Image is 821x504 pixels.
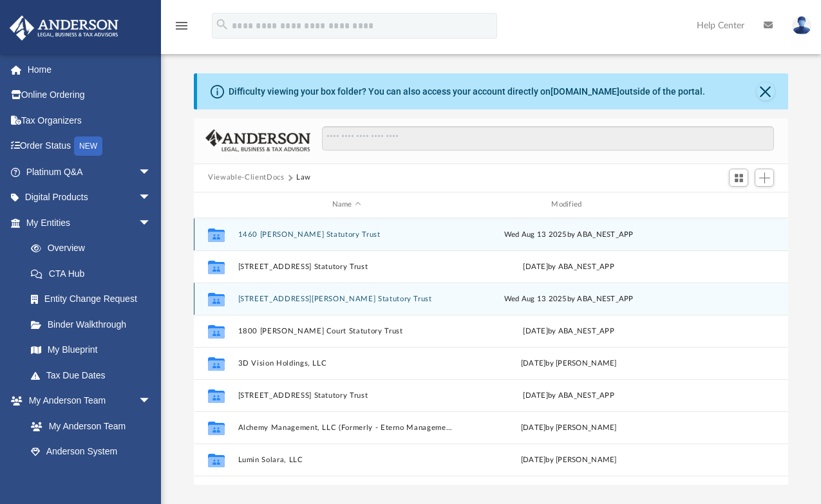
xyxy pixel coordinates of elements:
a: Tax Due Dates [18,362,171,388]
a: menu [174,24,189,33]
a: Overview [18,236,171,261]
a: Binder Walkthrough [18,312,171,337]
a: CTA Hub [18,261,171,286]
div: id [200,199,232,210]
div: [DATE] by ABA_NEST_APP [460,389,677,401]
a: My Entitiesarrow_drop_down [9,210,171,236]
i: menu [174,18,189,33]
a: Order StatusNEW [9,133,171,160]
a: Anderson System [18,439,164,465]
div: NEW [74,136,102,156]
button: Close [757,82,775,100]
span: arrow_drop_down [138,159,164,185]
a: Platinum Q&Aarrow_drop_down [9,159,171,185]
div: [DATE] by [PERSON_NAME] [460,454,677,465]
div: id [683,199,773,210]
a: Online Ordering [9,82,171,108]
button: 1460 [PERSON_NAME] Statutory Trust [238,230,455,238]
div: [DATE] by [PERSON_NAME] [460,422,677,433]
a: Entity Change Request [18,286,171,312]
input: Search files and folders [322,126,774,151]
div: Difficulty viewing your box folder? You can also access your account directly on outside of the p... [229,85,705,98]
div: [DATE] by ABA_NEST_APP [460,261,677,272]
i: search [215,17,229,32]
button: 1800 [PERSON_NAME] Court Statutory Trust [238,326,455,335]
a: My Blueprint [18,337,164,363]
span: arrow_drop_down [138,388,164,415]
button: Add [755,169,774,187]
a: My Anderson Team [18,413,158,439]
div: Name [238,199,455,210]
div: grid [194,218,788,485]
a: Tax Organizers [9,107,171,133]
div: [DATE] by [PERSON_NAME] [460,357,677,369]
span: arrow_drop_down [138,210,164,236]
img: Anderson Advisors Platinum Portal [6,15,122,41]
button: Switch to Grid View [729,169,748,187]
div: Wed Aug 13 2025 by ABA_NEST_APP [460,229,677,240]
button: Lumin Solara, LLC [238,455,455,463]
a: Home [9,57,171,82]
button: [STREET_ADDRESS][PERSON_NAME] Statutory Trust [238,294,455,303]
a: Digital Productsarrow_drop_down [9,185,171,210]
img: User Pic [792,16,811,35]
a: [DOMAIN_NAME] [551,86,619,97]
button: [STREET_ADDRESS] Statutory Trust [238,391,455,399]
button: 3D Vision Holdings, LLC [238,359,455,367]
button: Viewable-ClientDocs [208,172,284,183]
span: arrow_drop_down [138,185,164,211]
button: [STREET_ADDRESS] Statutory Trust [238,262,455,270]
div: Modified [460,199,677,210]
a: My Anderson Teamarrow_drop_down [9,388,164,414]
div: [DATE] by ABA_NEST_APP [460,325,677,337]
button: Law [296,172,311,183]
div: Wed Aug 13 2025 by ABA_NEST_APP [460,293,677,304]
button: Alchemy Management, LLC (Formerly - Eterno Management, LLC) [238,423,455,431]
